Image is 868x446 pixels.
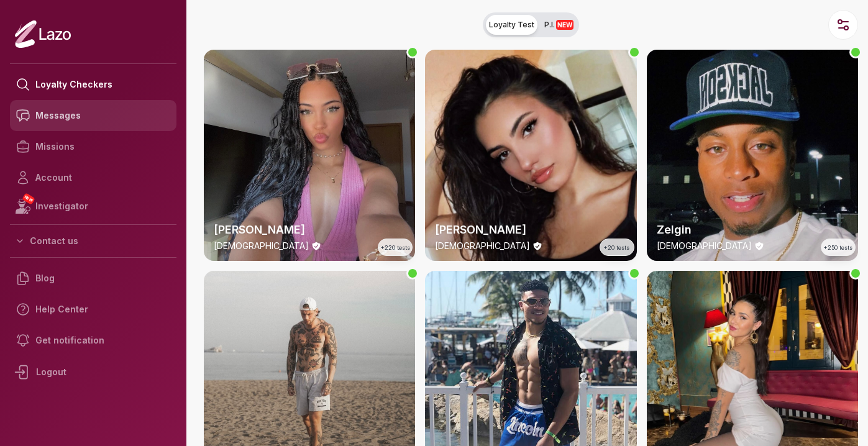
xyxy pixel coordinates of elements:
a: Messages [10,100,176,131]
span: P.I. [544,20,573,30]
a: Blog [10,263,176,294]
a: Missions [10,131,176,162]
h2: Zelgin [657,221,848,239]
p: [DEMOGRAPHIC_DATA] [214,240,309,252]
p: [DEMOGRAPHIC_DATA] [435,240,530,252]
a: NEWInvestigator [10,193,176,219]
a: thumbchecker[PERSON_NAME][DEMOGRAPHIC_DATA]+20 tests [425,50,636,261]
a: thumbchecker[PERSON_NAME][DEMOGRAPHIC_DATA]+220 tests [204,50,415,261]
h2: [PERSON_NAME] [214,221,405,239]
p: [DEMOGRAPHIC_DATA] [657,240,752,252]
h2: [PERSON_NAME] [435,221,626,239]
a: thumbcheckerZelgin[DEMOGRAPHIC_DATA]+250 tests [647,50,858,261]
img: checker [425,50,636,261]
span: NEW [556,20,573,30]
span: +220 tests [381,243,410,252]
span: +20 tests [604,243,629,252]
span: +250 tests [824,243,852,252]
span: Loyalty Test [489,20,534,30]
span: NEW [22,193,35,205]
a: Get notification [10,325,176,356]
img: checker [647,50,858,261]
a: Account [10,162,176,193]
button: Contact us [10,230,176,252]
div: Logout [10,356,176,388]
a: Loyalty Checkers [10,69,176,100]
img: checker [204,50,415,261]
a: Help Center [10,294,176,325]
